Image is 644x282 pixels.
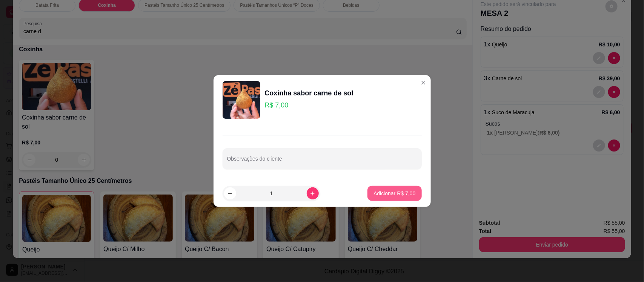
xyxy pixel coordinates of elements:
[367,186,421,201] button: Adicionar R$ 7,00
[417,77,429,89] button: Close
[224,187,236,199] button: decrease-product-quantity
[227,158,417,166] input: Observações do cliente
[307,187,319,199] button: increase-product-quantity
[223,81,260,119] img: product-image
[265,100,354,110] p: R$ 7,00
[373,190,415,197] p: Adicionar R$ 7,00
[265,88,354,98] div: Coxinha sabor carne de sol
